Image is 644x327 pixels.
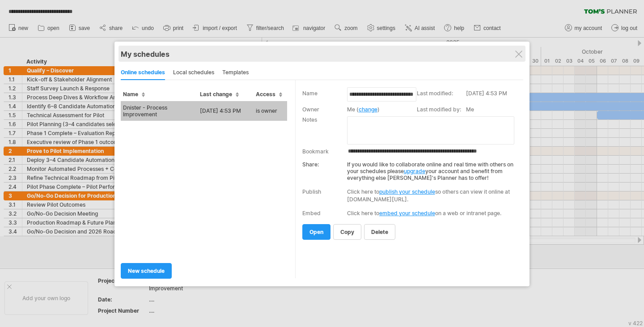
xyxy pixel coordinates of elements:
[417,89,466,105] td: Last modified:
[254,101,287,121] td: is owner
[302,89,347,105] td: Name
[302,157,517,181] div: If you would like to collaborate online and real time with others on your schedules please your a...
[333,224,361,240] a: copy
[302,224,330,240] a: open
[121,66,165,80] div: online schedules
[347,210,517,217] div: Click here to on a web or intranet page.
[340,229,354,235] span: copy
[222,66,249,80] div: templates
[200,91,239,98] span: Last change
[302,145,347,157] td: Bookmark
[256,91,282,98] span: Access
[466,89,521,105] td: [DATE] 4:53 PM
[302,161,319,168] strong: Share:
[128,268,165,274] span: new schedule
[347,188,517,203] div: Click here to so others can view it online at [DOMAIN_NAME][URL].
[359,106,377,113] a: change
[173,66,214,80] div: local schedules
[379,210,435,217] a: embed your schedule
[309,229,323,235] span: open
[364,224,395,240] a: delete
[123,91,145,98] span: Name
[379,188,435,195] a: publish your schedule
[347,106,412,113] div: Me ( )
[302,105,347,115] td: Owner
[198,101,254,121] td: [DATE] 4:53 PM
[371,229,388,235] span: delete
[121,263,172,279] a: new schedule
[417,105,466,115] td: Last modified by:
[302,210,321,217] div: Embed
[302,188,321,195] div: Publish
[302,115,347,145] td: Notes
[121,101,198,121] td: Dnister - Process Improvement
[121,50,523,59] div: My schedules
[466,105,521,115] td: Me
[404,168,425,174] a: upgrade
